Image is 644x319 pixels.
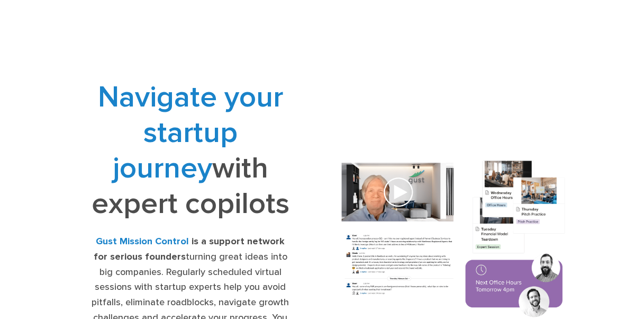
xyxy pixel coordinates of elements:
[96,236,189,247] strong: Gust Mission Control
[98,79,283,186] span: Navigate your startup journey
[94,236,285,262] strong: is a support network for serious founders
[92,79,289,221] h1: with expert copilots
